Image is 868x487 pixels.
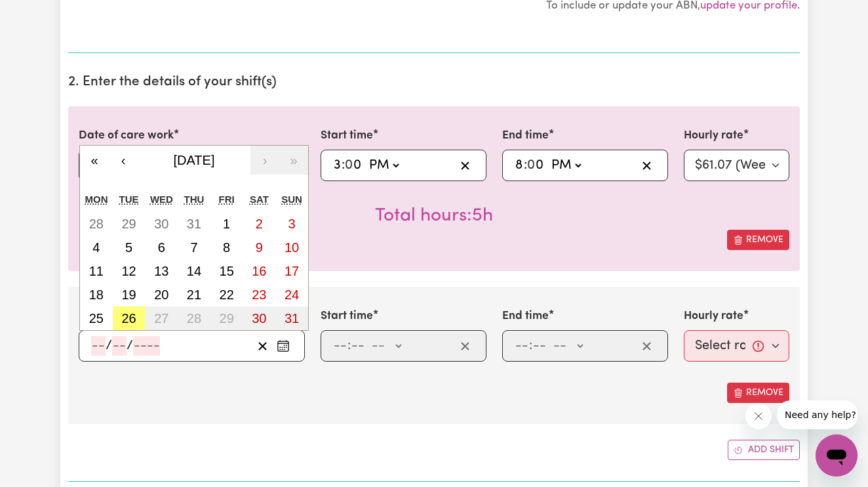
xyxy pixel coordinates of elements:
[106,339,112,353] span: /
[80,146,109,175] button: «
[113,212,146,236] button: 29 July 2025
[275,307,308,330] button: 31 August 2025
[79,308,174,325] label: Date of care work
[243,236,276,259] button: 9 August 2025
[145,307,178,330] button: 27 August 2025
[275,212,308,236] button: 3 August 2025
[256,217,263,231] abbr: 2 August 2025
[80,236,113,259] button: 4 August 2025
[515,156,524,175] input: --
[178,259,210,283] button: 14 August 2025
[79,127,174,144] label: Date of care work
[243,212,276,236] button: 2 August 2025
[92,240,100,255] abbr: 4 August 2025
[112,336,127,356] input: --
[89,217,104,231] abbr: 28 July 2025
[321,127,373,144] label: Start time
[113,259,146,283] button: 12 August 2025
[745,403,772,429] iframe: Close message
[346,156,363,175] input: --
[178,236,210,259] button: 7 August 2025
[113,307,146,330] button: 26 August 2025
[187,217,201,231] abbr: 31 July 2025
[333,156,342,175] input: --
[91,336,106,356] input: --
[187,311,201,326] abbr: 28 August 2025
[178,283,210,307] button: 21 August 2025
[154,217,168,231] abbr: 30 July 2025
[243,283,276,307] button: 23 August 2025
[285,240,299,255] abbr: 10 August 2025
[109,146,138,175] button: ‹
[145,283,178,307] button: 20 August 2025
[816,434,858,476] iframe: Button to launch messaging window
[210,307,243,330] button: 29 August 2025
[528,156,545,175] input: --
[524,158,527,173] span: :
[273,336,294,356] button: Enter the date of care work
[684,308,743,325] label: Hourly rate
[210,283,243,307] button: 22 August 2025
[727,383,789,403] button: Remove this shift
[220,287,234,302] abbr: 22 August 2025
[121,217,136,231] abbr: 29 July 2025
[154,311,168,326] abbr: 27 August 2025
[121,311,136,326] abbr: 26 August 2025
[145,236,178,259] button: 6 August 2025
[158,240,165,255] abbr: 6 August 2025
[210,259,243,283] button: 15 August 2025
[223,240,230,255] abbr: 8 August 2025
[502,127,549,144] label: End time
[250,194,269,205] abbr: Saturday
[190,240,197,255] abbr: 7 August 2025
[532,336,547,356] input: --
[275,236,308,259] button: 10 August 2025
[279,146,308,175] button: »
[223,217,230,231] abbr: 1 August 2025
[174,153,215,167] span: [DATE]
[210,212,243,236] button: 1 August 2025
[145,212,178,236] button: 30 July 2025
[125,240,132,255] abbr: 5 August 2025
[210,236,243,259] button: 8 August 2025
[178,307,210,330] button: 28 August 2025
[684,127,743,144] label: Hourly rate
[529,339,532,353] span: :
[220,311,234,326] abbr: 29 August 2025
[150,194,173,205] abbr: Wednesday
[342,158,345,173] span: :
[80,283,113,307] button: 18 August 2025
[285,287,299,302] abbr: 24 August 2025
[80,307,113,330] button: 25 August 2025
[252,311,266,326] abbr: 30 August 2025
[256,240,263,255] abbr: 9 August 2025
[252,287,266,302] abbr: 23 August 2025
[121,264,136,278] abbr: 12 August 2025
[220,264,234,278] abbr: 15 August 2025
[275,283,308,307] button: 24 August 2025
[252,336,273,356] button: Clear date
[243,259,276,283] button: 16 August 2025
[187,264,201,278] abbr: 14 August 2025
[243,307,276,330] button: 30 August 2025
[80,259,113,283] button: 11 August 2025
[154,287,168,302] abbr: 20 August 2025
[321,308,373,325] label: Start time
[728,440,800,460] button: Add another shift
[89,264,104,278] abbr: 11 August 2025
[89,287,104,302] abbr: 18 August 2025
[133,336,160,356] input: ----
[89,311,104,326] abbr: 25 August 2025
[375,207,493,225] span: Total hours worked: 5 hours
[250,146,279,175] button: ›
[285,264,299,278] abbr: 17 August 2025
[184,194,205,205] abbr: Thursday
[178,212,210,236] button: 31 July 2025
[285,311,299,326] abbr: 31 August 2025
[777,400,858,429] iframe: Message from company
[154,264,168,278] abbr: 13 August 2025
[727,230,789,250] button: Remove this shift
[502,308,549,325] label: End time
[68,74,800,91] h2: 2. Enter the details of your shift(s)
